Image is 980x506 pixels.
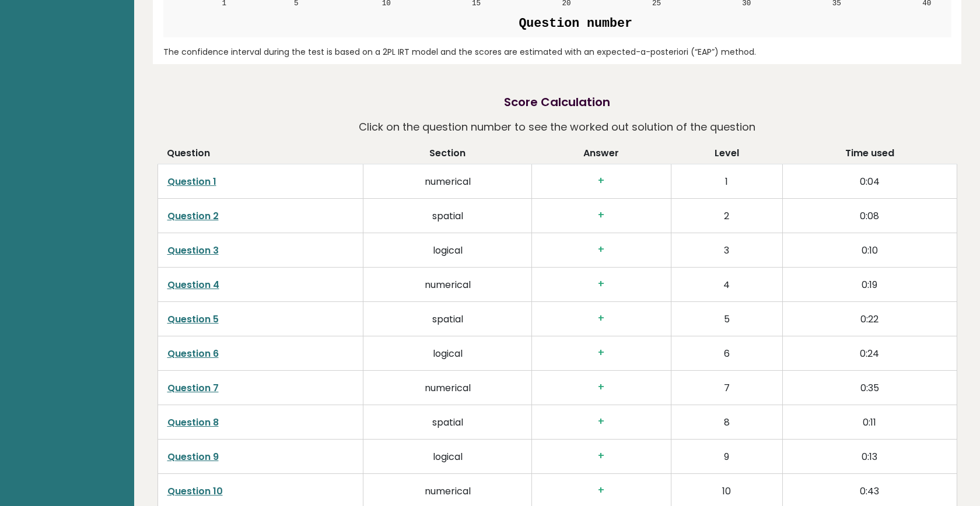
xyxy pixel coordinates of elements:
td: numerical [363,267,531,301]
th: Answer [531,146,671,164]
td: 0:24 [782,336,957,370]
td: 3 [671,233,783,267]
h3: + [541,209,661,222]
a: Question 3 [167,244,219,257]
h3: + [541,450,661,462]
a: Question 4 [167,278,219,291]
p: Click on the question number to see the worked out solution of the question [359,117,755,138]
td: 7 [671,370,783,405]
td: 0:13 [782,439,957,473]
div: The confidence interval during the test is based on a 2PL IRT model and the scores are estimated ... [163,46,951,58]
td: 5 [671,301,783,336]
a: Question 7 [167,381,219,395]
h3: + [541,484,661,497]
td: numerical [363,370,531,405]
h3: + [541,312,661,325]
h3: + [541,381,661,393]
td: 8 [671,405,783,439]
td: numerical [363,164,531,198]
h3: + [541,416,661,428]
th: Question [157,146,363,164]
td: 0:08 [782,198,957,233]
a: Question 8 [167,416,219,429]
td: 9 [671,439,783,473]
td: spatial [363,198,531,233]
th: Time used [782,146,957,164]
th: Section [363,146,531,164]
td: 1 [671,164,783,198]
td: 0:11 [782,405,957,439]
h3: + [541,278,661,290]
a: Question 6 [167,347,219,360]
a: Question 1 [167,175,216,188]
h3: + [541,347,661,359]
td: logical [363,336,531,370]
td: 4 [671,267,783,301]
td: 0:35 [782,370,957,405]
td: 0:10 [782,233,957,267]
th: Level [671,146,783,164]
a: Question 10 [167,484,223,498]
h2: Score Calculation [504,93,610,111]
h3: + [541,244,661,256]
td: logical [363,439,531,473]
td: 0:04 [782,164,957,198]
td: 0:22 [782,301,957,336]
td: logical [363,233,531,267]
h3: + [541,175,661,187]
a: Question 9 [167,450,219,463]
a: Question 2 [167,209,219,223]
td: 2 [671,198,783,233]
a: Question 5 [167,312,219,326]
text: Question number [519,16,632,30]
td: 0:19 [782,267,957,301]
td: spatial [363,301,531,336]
td: spatial [363,405,531,439]
td: 6 [671,336,783,370]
